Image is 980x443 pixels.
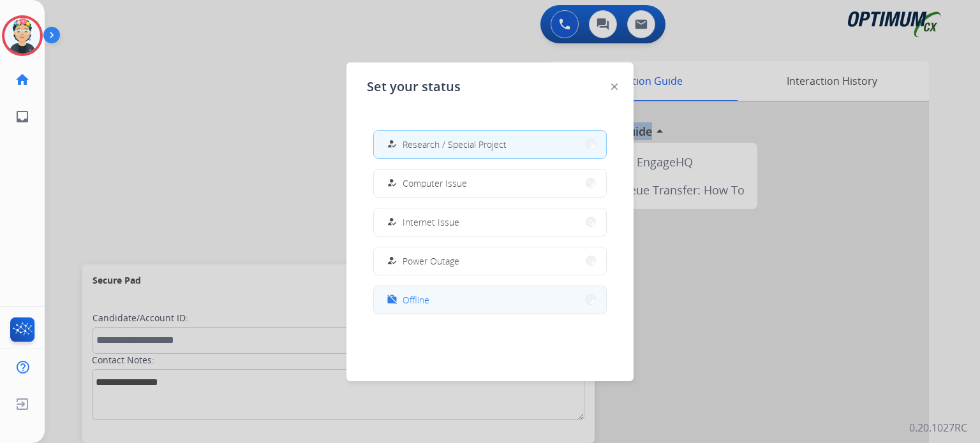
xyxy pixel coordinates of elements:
[374,247,606,275] button: Power Outage
[403,254,459,268] span: Power Outage
[387,217,397,228] mat-icon: how_to_reg
[403,177,467,190] span: Computer Issue
[611,84,618,90] img: close-button
[367,78,461,96] span: Set your status
[15,72,30,87] mat-icon: home
[387,294,397,305] mat-icon: work_off
[387,256,397,266] mat-icon: how_to_reg
[374,170,606,197] button: Computer Issue
[374,131,606,158] button: Research / Special Project
[403,215,459,229] span: Internet Issue
[909,420,967,435] p: 0.20.1027RC
[387,178,397,189] mat-icon: how_to_reg
[374,286,606,314] button: Offline
[403,138,507,151] span: Research / Special Project
[374,208,606,236] button: Internet Issue
[4,18,40,54] img: avatar
[403,293,429,307] span: Offline
[15,109,30,124] mat-icon: inbox
[387,139,397,150] mat-icon: how_to_reg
